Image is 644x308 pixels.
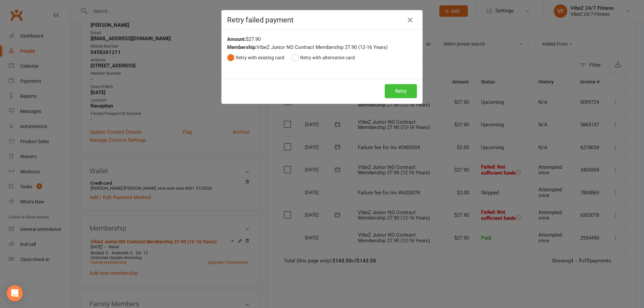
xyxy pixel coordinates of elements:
[385,84,417,98] button: Retry
[227,16,417,24] h4: Retry failed payment
[227,36,246,42] strong: Amount:
[227,51,284,64] button: Retry with existing card
[291,51,355,64] button: Retry with alternative card
[227,44,257,50] strong: Membership:
[227,35,417,43] div: $27.90
[405,15,416,25] button: Close
[7,285,23,301] div: Open Intercom Messenger
[227,43,417,51] div: VibeZ Junior NO Contract Membership 27.90 (12-16 Years)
